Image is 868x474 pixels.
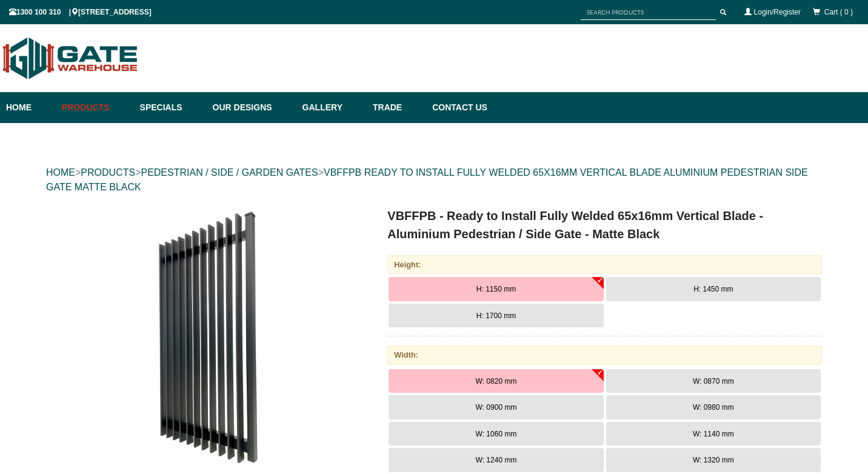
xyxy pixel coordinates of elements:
[389,448,603,472] button: W: 1240 mm
[476,312,516,320] span: H: 1700 mm
[476,403,517,412] span: W: 0900 mm
[606,369,821,393] button: W: 0870 mm
[426,92,487,123] a: Contact Us
[141,167,318,178] a: PEDESTRIAN / SIDE / GARDEN GATES
[387,207,822,243] h1: VBFFPB - Ready to Install Fully Welded 65x16mm Vertical Blade - Aluminium Pedestrian / Side Gate ...
[389,395,603,419] button: W: 0900 mm
[693,377,734,386] span: W: 0870 mm
[9,8,152,16] span: 1300 100 310 | [STREET_ADDRESS]
[606,395,821,419] button: W: 0980 mm
[476,377,517,386] span: W: 0820 mm
[207,92,296,123] a: Our Designs
[75,207,341,473] img: VBFFPB - Ready to Install Fully Welded 65x16mm Vertical Blade - Aluminium Pedestrian / Side Gate ...
[46,167,808,192] a: VBFFPB READY TO INSTALL FULLY WELDED 65X16MM VERTICAL BLADE ALUMINIUM PEDESTRIAN SIDE GATE MATTE ...
[389,422,603,446] button: W: 1060 mm
[606,422,821,446] button: W: 1140 mm
[56,92,134,123] a: Products
[476,456,517,464] span: W: 1240 mm
[693,456,734,464] span: W: 1320 mm
[387,345,822,364] div: Width:
[47,207,368,473] a: VBFFPB - Ready to Install Fully Welded 65x16mm Vertical Blade - Aluminium Pedestrian / Side Gate ...
[693,403,734,412] span: W: 0980 mm
[46,153,822,207] div: > > >
[606,277,821,301] button: H: 1450 mm
[389,277,603,301] button: H: 1150 mm
[581,5,716,20] input: SEARCH PRODUCTS
[824,8,853,16] span: Cart ( 0 )
[81,167,135,178] a: PRODUCTS
[6,92,56,123] a: Home
[134,92,207,123] a: Specials
[693,430,734,438] span: W: 1140 mm
[46,167,75,178] a: HOME
[367,92,426,123] a: Trade
[754,8,801,16] a: Login/Register
[476,285,516,293] span: H: 1150 mm
[606,448,821,472] button: W: 1320 mm
[296,92,367,123] a: Gallery
[387,255,822,274] div: Height:
[476,430,517,438] span: W: 1060 mm
[389,369,603,393] button: W: 0820 mm
[693,285,733,293] span: H: 1450 mm
[389,304,603,328] button: H: 1700 mm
